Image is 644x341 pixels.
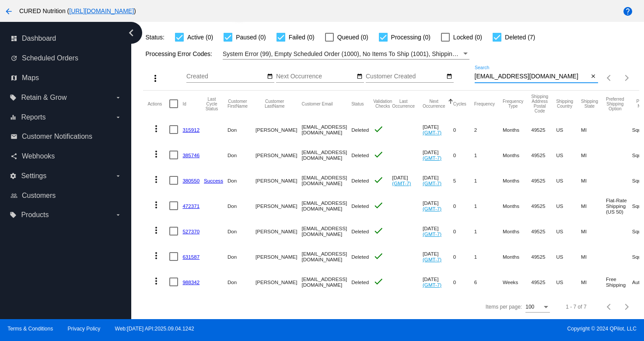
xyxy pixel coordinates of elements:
[10,74,17,81] i: map
[182,178,199,183] a: 380550
[22,192,56,200] span: Customers
[351,178,369,183] span: Deleted
[581,168,606,193] mat-cell: MI
[227,142,255,168] mat-cell: Don
[68,326,101,332] a: Privacy Policy
[581,244,606,269] mat-cell: MI
[556,117,581,142] mat-cell: US
[556,244,581,269] mat-cell: US
[204,97,220,111] button: Change sorting for LastProcessingCycleId
[503,142,531,168] mat-cell: Months
[182,279,199,285] a: 988342
[21,94,66,102] span: Retain & Grow
[351,152,369,158] span: Deleted
[223,49,469,60] mat-select: Filter by Processing Error Codes
[151,174,161,185] mat-icon: more_vert
[474,101,495,106] button: Change sorting for Frequency
[373,276,384,287] mat-icon: check
[22,152,55,160] span: Webhooks
[581,142,606,168] mat-cell: MI
[566,304,586,310] div: 1 - 7 of 7
[10,51,122,65] a: update Scheduled Orders
[423,155,441,161] a: (GMT-7)
[115,211,122,218] i: arrow_drop_down
[503,117,531,142] mat-cell: Months
[182,203,199,209] a: 472371
[351,127,369,133] span: Deleted
[475,73,589,80] input: Search
[531,269,556,295] mat-cell: 49525
[531,168,556,193] mat-cell: 49525
[10,35,17,42] i: dashboard
[182,127,199,133] a: 315912
[556,269,581,295] mat-cell: US
[21,113,45,121] span: Reports
[145,34,164,41] span: Status:
[301,117,351,142] mat-cell: [EMAIL_ADDRESS][DOMAIN_NAME]
[351,203,369,209] span: Deleted
[10,133,17,140] i: email
[69,7,134,14] a: [URL][DOMAIN_NAME]
[151,225,161,236] mat-icon: more_vert
[474,269,503,295] mat-cell: 6
[227,117,255,142] mat-cell: Don
[453,269,474,295] mat-cell: 0
[289,32,315,42] span: Failed (0)
[255,193,301,218] mat-cell: [PERSON_NAME]
[151,123,161,134] mat-icon: more_vert
[423,168,453,193] mat-cell: [DATE]
[10,189,122,203] a: people_outline Customers
[255,244,301,269] mat-cell: [PERSON_NAME]
[618,69,636,87] button: Next page
[182,101,186,106] button: Change sorting for Id
[453,142,474,168] mat-cell: 0
[453,193,474,218] mat-cell: 0
[392,180,411,186] a: (GMT-7)
[236,32,266,42] span: Paused (0)
[351,254,369,260] span: Deleted
[182,152,199,158] a: 385746
[423,117,453,142] mat-cell: [DATE]
[115,114,122,121] i: arrow_drop_down
[531,117,556,142] mat-cell: 49525
[474,218,503,244] mat-cell: 1
[531,193,556,218] mat-cell: 49525
[531,244,556,269] mat-cell: 49525
[10,130,122,144] a: email Customer Notifications
[556,193,581,218] mat-cell: US
[21,211,49,219] span: Products
[423,244,453,269] mat-cell: [DATE]
[227,218,255,244] mat-cell: Don
[22,133,92,141] span: Customer Notifications
[531,94,548,113] button: Change sorting for ShippingPostcode
[147,91,169,117] mat-header-cell: Actions
[227,269,255,295] mat-cell: Don
[446,73,452,80] mat-icon: date_range
[423,282,441,288] a: (GMT-7)
[204,178,223,183] a: Success
[10,114,17,121] i: equalizer
[581,117,606,142] mat-cell: MI
[301,193,351,218] mat-cell: [EMAIL_ADDRESS][DOMAIN_NAME]
[301,101,332,106] button: Change sorting for CustomerEmail
[453,117,474,142] mat-cell: 0
[267,73,273,80] mat-icon: date_range
[10,71,122,85] a: map Maps
[373,124,384,134] mat-icon: check
[124,26,138,40] i: chevron_left
[351,279,369,285] span: Deleted
[503,244,531,269] mat-cell: Months
[10,211,17,218] i: local_offer
[227,193,255,218] mat-cell: Don
[22,54,78,62] span: Scheduled Orders
[453,244,474,269] mat-cell: 0
[581,218,606,244] mat-cell: MI
[301,269,351,295] mat-cell: [EMAIL_ADDRESS][DOMAIN_NAME]
[423,130,441,135] a: (GMT-7)
[618,298,636,316] button: Next page
[503,168,531,193] mat-cell: Months
[227,99,248,109] button: Change sorting for CustomerFirstName
[373,91,392,117] mat-header-cell: Validation Checks
[150,73,161,84] mat-icon: more_vert
[373,200,384,211] mat-icon: check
